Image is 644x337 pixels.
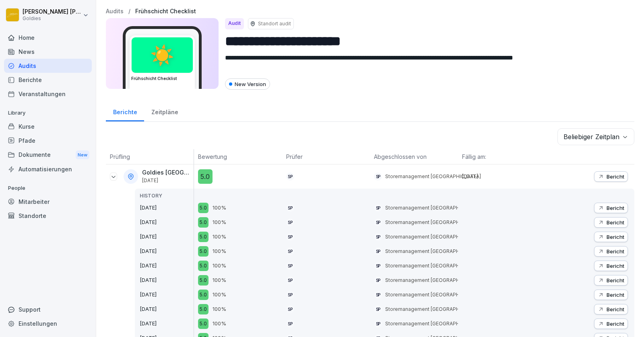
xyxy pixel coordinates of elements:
[140,204,194,212] p: [DATE]
[213,262,226,270] p: 100%
[594,304,628,314] button: Bericht
[282,149,370,164] th: Prüfer
[4,195,92,209] a: Mitarbeiter
[607,321,624,327] p: Bericht
[286,291,294,299] div: SP
[258,20,291,27] p: Standort audit
[4,316,92,331] div: Einstellungen
[607,234,624,240] p: Bericht
[374,276,382,284] div: SP
[385,204,481,212] p: Storemanagement [GEOGRAPHIC_DATA]
[374,305,382,313] div: SP
[385,262,481,269] p: Storemanagement [GEOGRAPHIC_DATA]
[4,73,92,87] div: Berichte
[140,262,194,270] p: [DATE]
[385,248,481,255] p: Storemanagement [GEOGRAPHIC_DATA]
[128,8,130,15] p: /
[385,306,481,313] p: Storemanagement [GEOGRAPHIC_DATA]
[140,192,194,199] p: HISTORY
[23,16,81,21] p: Goldies
[594,319,628,329] button: Bericht
[594,290,628,300] button: Bericht
[286,320,294,328] div: SP
[213,204,226,212] p: 100%
[4,148,92,162] div: Dokumente
[23,8,81,15] p: [PERSON_NAME] [PERSON_NAME]
[198,290,208,300] div: 5.0
[607,292,624,298] p: Bericht
[286,247,294,255] div: SP
[594,217,628,228] button: Bericht
[135,8,196,15] a: Frühschicht Checklist
[374,291,382,299] div: SP
[198,319,208,329] div: 5.0
[198,169,213,184] div: 5.0
[4,45,92,59] a: News
[140,320,194,328] p: [DATE]
[140,247,194,255] p: [DATE]
[140,218,194,226] p: [DATE]
[385,233,481,240] p: Storemanagement [GEOGRAPHIC_DATA]
[198,203,208,213] div: 5.0
[607,248,624,255] p: Bericht
[225,78,270,90] div: New Version
[4,148,92,162] a: DokumenteNew
[4,302,92,316] div: Support
[286,233,294,241] div: SP
[198,217,208,228] div: 5.0
[4,182,92,195] p: People
[140,276,194,284] p: [DATE]
[106,101,144,121] a: Berichte
[132,37,193,73] div: ☀️
[385,219,481,226] p: Storemanagement [GEOGRAPHIC_DATA]
[106,8,124,15] p: Audits
[4,87,92,101] a: Veranstaltungen
[385,173,481,180] p: Storemanagement [GEOGRAPHIC_DATA]
[142,178,192,183] p: [DATE]
[286,276,294,284] div: SP
[385,320,481,327] p: Storemanagement [GEOGRAPHIC_DATA]
[594,203,628,213] button: Bericht
[4,134,92,148] a: Pfade
[213,233,226,241] p: 100%
[213,320,226,328] p: 100%
[462,173,546,180] p: [DATE]
[213,218,226,226] p: 100%
[286,204,294,212] div: SP
[594,275,628,286] button: Bericht
[607,306,624,312] p: Bericht
[144,101,185,121] a: Zeitpläne
[4,31,92,45] a: Home
[458,149,546,164] th: Fällig am:
[4,119,92,134] a: Kurse
[140,291,194,299] p: [DATE]
[374,204,382,212] div: SP
[131,76,193,82] h3: Frühschicht Checklist
[607,277,624,284] p: Bericht
[594,261,628,271] button: Bericht
[4,107,92,119] p: Library
[213,247,226,255] p: 100%
[4,59,92,73] a: Audits
[198,275,208,286] div: 5.0
[198,261,208,271] div: 5.0
[198,232,208,242] div: 5.0
[198,304,208,314] div: 5.0
[594,232,628,242] button: Bericht
[374,247,382,255] div: SP
[374,320,382,328] div: SP
[286,218,294,226] div: SP
[607,263,624,269] p: Bericht
[594,171,628,182] button: Bericht
[4,162,92,176] div: Automatisierungen
[76,150,89,160] div: New
[374,262,382,270] div: SP
[4,209,92,223] div: Standorte
[286,173,294,181] div: SP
